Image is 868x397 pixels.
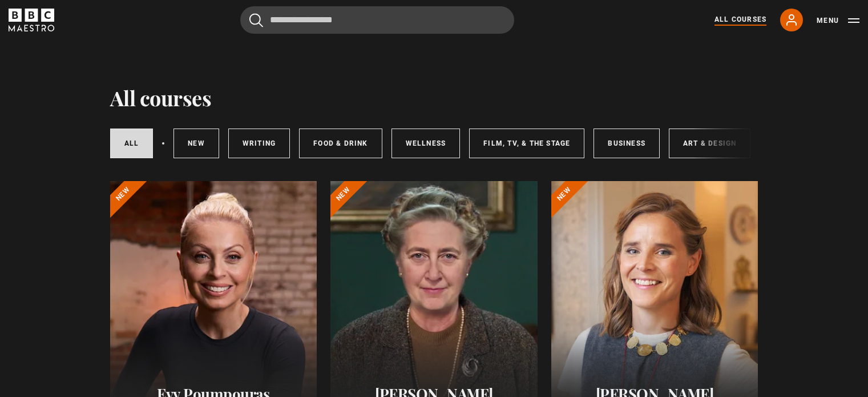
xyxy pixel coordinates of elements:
h1: All courses [110,86,212,110]
a: Writing [228,129,290,158]
a: Wellness [391,129,461,158]
a: Food & Drink [299,129,382,158]
input: Search [240,6,514,34]
a: Film, TV, & The Stage [469,129,584,158]
a: Art & Design [669,129,750,158]
a: All [110,129,154,158]
a: All Courses [714,14,766,26]
svg: BBC Maestro [9,9,54,31]
a: New [173,129,219,158]
a: Business [594,129,660,158]
button: Submit the search query [249,13,263,27]
button: Toggle navigation [817,15,859,26]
